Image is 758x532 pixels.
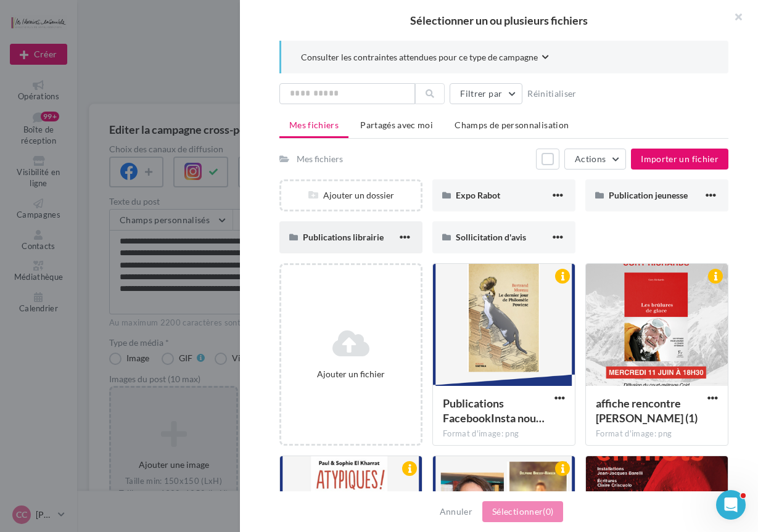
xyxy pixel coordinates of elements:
button: Filtrer par [450,83,522,104]
button: Réinitialiser [522,86,582,101]
button: Consulter les contraintes attendues pour ce type de campagne [301,51,549,66]
div: Format d'image: png [596,428,718,440]
button: Actions [564,149,626,170]
div: Ajouter un fichier [286,368,416,380]
span: Publications librairie [303,232,384,242]
iframe: Intercom live chat [716,490,746,520]
span: Partagés avec moi [360,120,433,130]
button: Importer un fichier [631,149,728,170]
span: Expo Rabot [456,190,500,200]
h2: Sélectionner un ou plusieurs fichiers [260,15,738,26]
div: Mes fichiers [297,153,343,165]
div: Format d'image: png [443,428,565,440]
button: Sélectionner(0) [482,501,563,522]
span: Champs de personnalisation [455,120,569,130]
span: (0) [543,506,553,517]
span: Consulter les contraintes attendues pour ce type de campagne [301,51,538,63]
button: Annuler [435,504,477,519]
div: Ajouter un dossier [281,189,421,202]
span: Publications FacebookInsta nouveau format (1) [443,396,545,425]
span: Mes fichiers [289,120,339,130]
span: Sollicitation d'avis [456,232,526,242]
span: Publication jeunesse [609,190,688,200]
span: affiche rencontre Cory Richards (1) [596,396,698,425]
span: Importer un fichier [641,153,719,164]
span: Actions [575,153,606,164]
